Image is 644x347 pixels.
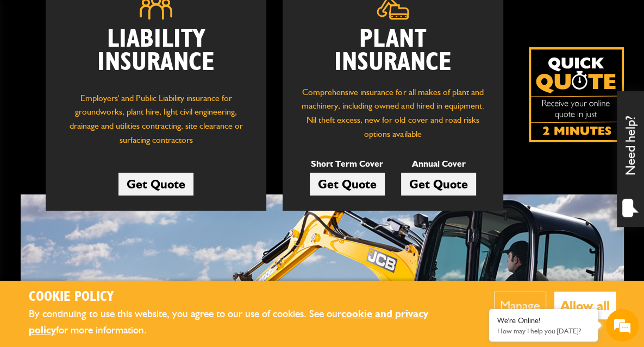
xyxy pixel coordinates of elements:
img: d_20077148190_company_1631870298795_20077148190 [18,60,46,75]
p: Comprehensive insurance for all makes of plant and machinery, including owned and hired in equipm... [299,85,487,141]
h2: Cookie Policy [29,289,461,306]
a: Get Quote [310,173,385,195]
button: Allow all [554,292,616,319]
p: Annual Cover [401,157,476,171]
p: How may I help you today? [497,327,590,335]
a: Get Quote [118,173,193,195]
input: Enter your email address [14,133,198,156]
div: Minimize live chat window [178,5,204,31]
a: cookie and privacy policy [29,307,428,337]
p: Employers' and Public Liability insurance for groundworks, plant hire, light civil engineering, d... [62,91,250,153]
a: Get your insurance quote isn just 2-minutes [529,47,624,142]
input: Enter your phone number [14,165,198,188]
input: Enter your last name [14,100,198,124]
textarea: Type your message and hit 'Enter' [14,197,198,260]
em: Start Chat [148,269,197,284]
a: Get Quote [401,173,476,195]
div: Chat with us now [57,61,183,75]
h2: Liability Insurance [62,28,250,80]
p: By continuing to use this website, you agree to our use of cookies. See our for more information. [29,306,461,339]
p: Short Term Cover [310,157,385,171]
div: We're Online! [497,316,590,325]
h2: Plant Insurance [299,28,487,74]
img: Quick Quote [529,47,624,142]
button: Manage [494,292,546,319]
div: Need help? [617,91,644,227]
